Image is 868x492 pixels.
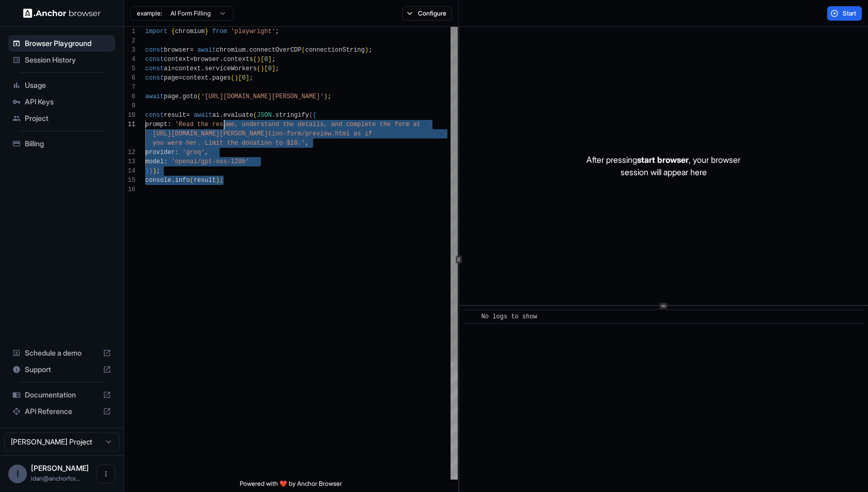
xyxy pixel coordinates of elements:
[361,121,421,128] span: lete the form at
[175,177,190,184] span: info
[324,93,328,100] span: )
[275,65,279,72] span: ;
[145,93,164,100] span: await
[152,130,268,137] span: [URL][DOMAIN_NAME][PERSON_NAME]
[175,121,361,128] span: 'Read the resume, understand the details, and comp
[223,56,253,63] span: contexts
[179,74,182,82] span: =
[250,47,302,54] span: connectOverCDP
[205,149,208,156] span: ,
[205,65,257,72] span: serviceWorkers
[145,28,167,35] span: import
[25,38,111,49] span: Browser Playground
[25,364,99,375] span: Support
[124,92,135,101] div: 8
[194,112,212,119] span: await
[264,56,268,63] span: 0
[194,56,220,63] span: browser
[194,177,216,184] span: result
[843,9,857,18] span: Start
[31,474,80,482] span: idan@anchorforge.io
[152,167,156,175] span: )
[97,465,115,483] button: Open menu
[145,167,149,175] span: }
[8,345,115,361] div: Schedule a demo
[216,47,246,54] span: chromium
[145,112,164,119] span: const
[8,465,27,483] div: I
[305,140,309,147] span: ,
[152,140,305,147] span: you were her. Limit the donation to $10.'
[245,74,249,82] span: ]
[8,35,115,52] div: Browser Playground
[245,47,249,54] span: .
[253,56,257,63] span: (
[190,177,193,184] span: (
[171,177,175,184] span: .
[235,74,238,82] span: )
[171,28,175,35] span: {
[124,36,135,45] div: 2
[124,148,135,157] div: 12
[25,97,111,107] span: API Keys
[268,65,272,72] span: 0
[212,74,231,82] span: pages
[164,65,171,72] span: ai
[253,112,257,119] span: (
[149,167,152,175] span: )
[124,120,135,129] div: 11
[145,65,164,72] span: const
[8,94,115,110] div: API Keys
[368,47,372,54] span: ;
[25,139,111,149] span: Billing
[8,52,115,68] div: Session History
[25,113,111,124] span: Project
[145,177,171,184] span: console
[302,47,305,54] span: (
[171,65,175,72] span: =
[637,155,689,165] span: start browser
[220,112,223,119] span: .
[145,121,167,128] span: prompt
[145,158,164,165] span: model
[25,348,99,358] span: Schedule a demo
[212,28,227,35] span: from
[124,166,135,176] div: 14
[240,480,342,492] span: Powered with ❤️ by Anchor Browser
[182,93,197,100] span: goto
[145,149,175,156] span: provider
[124,83,135,92] div: 7
[305,47,365,54] span: connectionString
[275,112,309,119] span: stringify
[164,112,186,119] span: result
[8,361,115,378] div: Support
[272,112,275,119] span: .
[8,135,115,152] div: Billing
[328,93,331,100] span: ;
[220,56,223,63] span: .
[8,403,115,420] div: API Reference
[124,73,135,83] div: 6
[124,111,135,120] div: 10
[220,177,223,184] span: ;
[231,28,275,35] span: 'playwright'
[242,74,245,82] span: 0
[157,167,160,175] span: ;
[175,28,205,35] span: chromium
[238,74,242,82] span: [
[272,56,275,63] span: ;
[482,313,537,320] span: No logs to show
[275,28,279,35] span: ;
[309,112,313,119] span: (
[124,55,135,64] div: 4
[145,56,164,63] span: const
[205,28,208,35] span: }
[164,47,190,54] span: browser
[231,74,235,82] span: (
[197,93,201,100] span: (
[190,47,193,54] span: =
[164,56,190,63] span: context
[257,112,272,119] span: JSON
[124,27,135,36] div: 1
[164,93,179,100] span: page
